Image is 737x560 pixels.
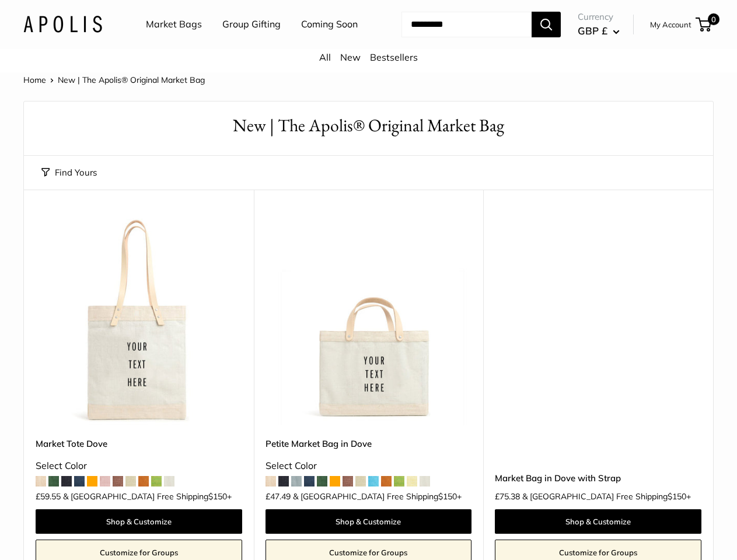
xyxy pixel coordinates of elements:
[578,22,620,40] button: GBP £
[495,509,701,534] a: Shop & Customize
[495,492,520,501] span: £75.38
[222,16,281,33] a: Group Gifting
[23,75,46,85] a: Home
[266,492,291,501] span: £47.49
[401,12,532,37] input: Search...
[36,492,61,501] span: £59.55
[36,509,242,534] a: Shop & Customize
[266,219,472,425] a: Petite Market Bag in DovePetite Market Bag in Dove
[36,219,242,425] a: Market Tote DoveMarket Tote Dove
[266,219,472,425] img: Petite Market Bag in Dove
[578,24,607,37] span: GBP £
[266,509,472,534] a: Shop & Customize
[495,471,701,485] a: Market Bag in Dove with Strap
[41,164,97,181] button: Find Yours
[370,51,418,63] a: Bestsellers
[697,17,711,32] a: 0
[301,16,358,33] a: Coming Soon
[522,492,691,501] span: & [GEOGRAPHIC_DATA] Free Shipping +
[266,457,472,475] div: Select Color
[266,437,472,450] a: Petite Market Bag in Dove
[319,51,331,63] a: All
[708,13,719,25] span: 0
[36,457,242,475] div: Select Color
[23,72,205,87] nav: Breadcrumb
[23,16,102,33] img: Apolis
[495,219,701,425] a: Market Bag in Dove with StrapMarket Bag in Dove with Strap
[146,16,202,33] a: Market Bags
[63,492,232,501] span: & [GEOGRAPHIC_DATA] Free Shipping +
[36,437,242,450] a: Market Tote Dove
[208,491,227,502] span: $150
[578,9,620,25] span: Currency
[293,492,462,501] span: & [GEOGRAPHIC_DATA] Free Shipping +
[58,75,205,85] span: New | The Apolis® Original Market Bag
[41,113,696,138] h1: New | The Apolis® Original Market Bag
[668,491,686,502] span: $150
[650,17,691,32] a: My Account
[340,51,361,63] a: New
[532,12,561,37] button: Search
[36,219,242,425] img: Market Tote Dove
[438,491,457,502] span: $150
